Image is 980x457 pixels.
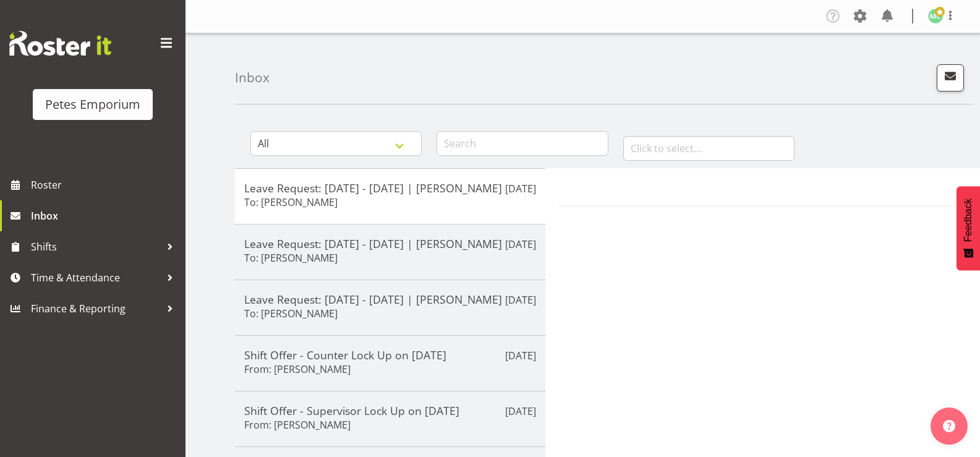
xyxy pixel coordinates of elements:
[928,9,943,23] img: melissa-cowen2635.jpg
[45,95,140,114] div: Petes Emporium
[623,136,795,161] input: Click to select...
[505,404,536,419] p: [DATE]
[437,131,608,156] input: Search
[244,307,338,320] h6: To: [PERSON_NAME]
[244,404,536,417] h5: Shift Offer - Supervisor Lock Up on [DATE]
[244,419,351,431] h6: From: [PERSON_NAME]
[244,237,536,250] h5: Leave Request: [DATE] - [DATE] | [PERSON_NAME]
[31,176,179,194] span: Roster
[244,196,338,208] h6: To: [PERSON_NAME]
[943,420,955,432] img: help-xxl-2.png
[505,293,536,307] p: [DATE]
[505,348,536,363] p: [DATE]
[505,237,536,252] p: [DATE]
[957,186,980,270] button: Feedback - Show survey
[9,31,111,56] img: Rosterit website logo
[244,252,338,264] h6: To: [PERSON_NAME]
[963,199,974,242] span: Feedback
[31,299,161,318] span: Finance & Reporting
[505,181,536,196] p: [DATE]
[244,293,536,306] h5: Leave Request: [DATE] - [DATE] | [PERSON_NAME]
[244,348,536,362] h5: Shift Offer - Counter Lock Up on [DATE]
[235,70,270,85] h4: Inbox
[31,237,161,256] span: Shifts
[31,268,161,287] span: Time & Attendance
[244,363,351,375] h6: From: [PERSON_NAME]
[244,181,536,195] h5: Leave Request: [DATE] - [DATE] | [PERSON_NAME]
[31,207,179,225] span: Inbox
